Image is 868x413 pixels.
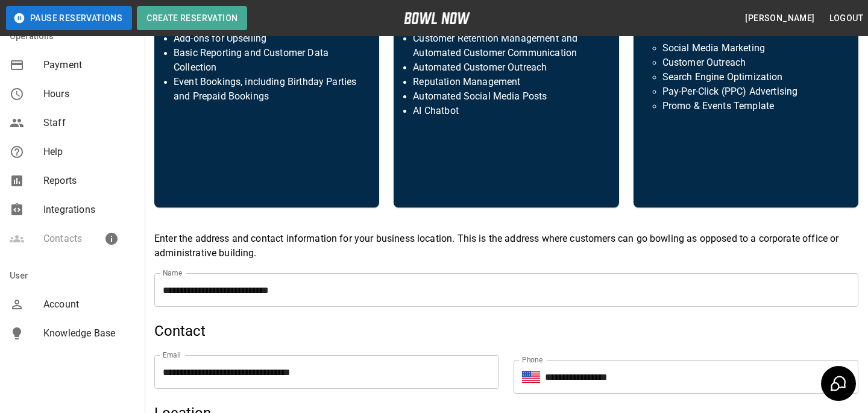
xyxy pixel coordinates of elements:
[662,70,829,84] p: Search Engine Optimization
[662,84,829,99] p: Pay-Per-Click (PPC) Advertising
[413,104,599,118] p: AI Chatbot
[662,99,829,113] p: Promo & Events Template
[522,355,542,365] label: Phone
[825,7,868,30] button: Logout
[662,55,829,70] p: Customer Outreach
[404,12,470,24] img: logo
[174,75,360,104] p: Event Bookings, including Birthday Parties and Prepaid Bookings
[154,321,858,341] h5: Contact
[174,46,360,75] p: Basic Reporting and Customer Data Collection
[43,145,135,159] span: Help
[740,7,819,30] button: [PERSON_NAME]
[522,368,540,386] button: Select country
[174,31,360,46] p: Add-ons for Upselling
[43,58,135,72] span: Payment
[43,203,135,217] span: Integrations
[43,87,135,101] span: Hours
[43,326,135,341] span: Knowledge Base
[43,297,135,312] span: Account
[662,41,829,55] p: Social Media Marketing
[413,60,599,75] p: Automated Customer Outreach
[413,75,599,89] p: Reputation Management
[413,89,599,104] p: Automated Social Media Posts
[154,232,858,260] p: Enter the address and contact information for your business location. This is the address where c...
[6,6,132,30] button: Pause Reservations
[43,116,135,130] span: Staff
[413,31,599,60] p: Customer Retention Management and Automated Customer Communication
[43,174,135,188] span: Reports
[137,6,247,30] button: Create Reservation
